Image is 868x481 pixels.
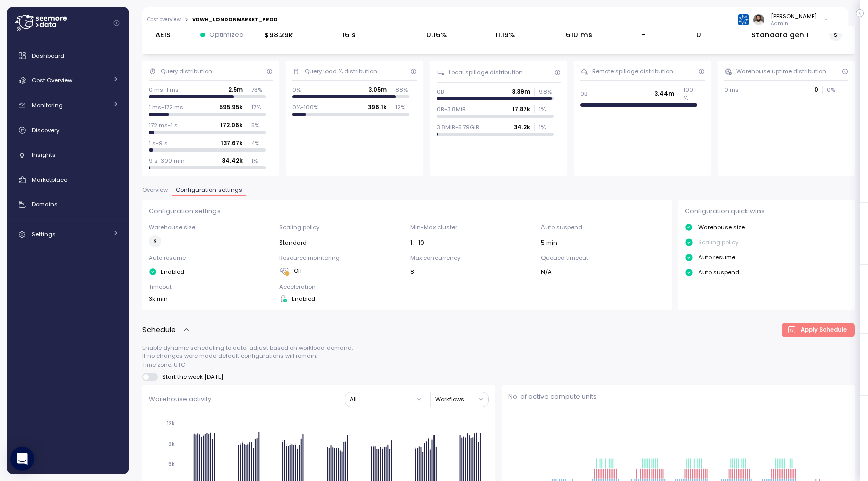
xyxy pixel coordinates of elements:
div: 16 s [342,29,406,41]
button: Workflows [435,392,488,407]
p: Configuration quick wins [685,206,765,216]
p: Warehouse activity [149,394,211,404]
p: 4 % [251,139,265,147]
span: Dashboard [32,52,64,60]
p: 0B [437,88,444,96]
p: Scaling policy [698,238,738,246]
span: Settings [32,230,56,238]
p: 17.87k [512,105,530,113]
p: Admin [771,20,817,27]
p: 396.1k [368,103,387,111]
div: [PERSON_NAME] [771,12,817,20]
p: 172.06k [220,121,243,129]
button: All [345,392,427,407]
span: Start the week [DATE] [158,373,224,381]
p: 34.2k [514,123,530,131]
p: 9 s-300 min [149,157,185,165]
div: - [642,29,675,41]
tspan: 9k [168,441,175,447]
p: 0%-100% [292,103,318,111]
img: 68790ce639d2d68da1992664.PNG [738,14,749,25]
button: Schedule [142,324,190,336]
p: 1 s-9 s [149,139,168,147]
p: Optimized [209,30,244,40]
p: 3.8MiB-5.79GiB [437,123,479,131]
span: Monitoring [32,101,63,109]
div: Warehouse uptime distribution [736,67,826,75]
p: 34.42k [222,157,243,165]
a: Cost overview [147,17,181,22]
p: 0 ms [724,86,739,94]
p: Warehouse size [698,223,745,231]
span: Marketplace [32,176,67,184]
span: Domains [32,200,58,208]
p: 0 ms-1 ms [149,86,179,94]
p: 12 % [395,103,409,111]
div: Off [279,266,403,276]
tspan: 12k [167,421,175,427]
div: N/A [541,268,665,276]
a: Settings [11,224,125,245]
p: Scaling policy [279,223,403,231]
p: 1 % [539,105,553,113]
p: Timeout [149,283,273,291]
p: Auto suspend [698,268,739,276]
p: No. of active compute units [508,392,848,402]
div: Enabled [279,295,403,303]
a: Discovery [11,120,125,140]
img: ACg8ocLskjvUhBDgxtSFCRx4ztb74ewwa1VrVEuDBD_Ho1mrTsQB-QE=s96-c [753,14,764,25]
div: 11.19% [495,29,545,41]
p: 100 % [683,86,697,102]
div: > [185,17,188,23]
div: Enabled [149,268,273,276]
p: Configuration settings [149,206,666,216]
p: Schedule [142,324,176,336]
div: VDWH_LONDONMARKET_PROD [192,17,278,22]
p: Queued timeout [541,254,665,262]
p: 17 % [251,103,265,111]
div: Standard gen 1 [751,29,809,41]
p: 595.95k [219,103,243,111]
span: Overview [142,187,168,193]
div: Standard [279,238,403,247]
div: AEIS [155,29,180,41]
p: 73 % [251,86,265,94]
div: 3k min [149,295,273,303]
span: Apply Schedule [801,323,847,337]
p: Min-Max cluster [410,223,534,231]
span: S [834,30,837,40]
p: 0 % [827,86,841,94]
tspan: 6k [168,461,175,468]
div: $98.29k [264,29,321,41]
span: S [153,236,157,247]
p: 172 ms-1 s [149,121,178,129]
p: 3.05m [368,86,387,94]
a: Dashboard [11,46,125,66]
div: 8 [410,268,534,276]
p: 2.5m [228,86,243,94]
div: Local spillage distribution [449,68,523,76]
span: Insights [32,151,56,159]
p: 1 % [251,157,265,165]
p: 88 % [395,86,409,94]
p: Acceleration [279,283,403,291]
p: 3.44m [654,90,674,98]
p: Auto suspend [541,223,665,231]
p: 1 % [539,123,553,131]
a: Domains [11,194,125,214]
p: 98 % [539,88,553,96]
span: Cost Overview [32,76,72,84]
p: 0B [580,90,588,98]
div: Open Intercom Messenger [10,447,34,471]
p: 0 [814,86,818,94]
div: Query load % distribution [305,67,377,75]
p: Auto resume [698,253,735,261]
p: Enable dynamic scheduling to auto-adjust based on workload demand. If no changes were made defaul... [142,344,855,369]
p: Warehouse size [149,223,273,231]
p: 5 % [251,121,265,129]
span: Configuration settings [176,187,242,193]
button: Collapse navigation [110,19,123,27]
a: Marketplace [11,170,125,190]
a: Cost Overview [11,70,125,90]
p: 0B-3.8MiB [437,105,466,113]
